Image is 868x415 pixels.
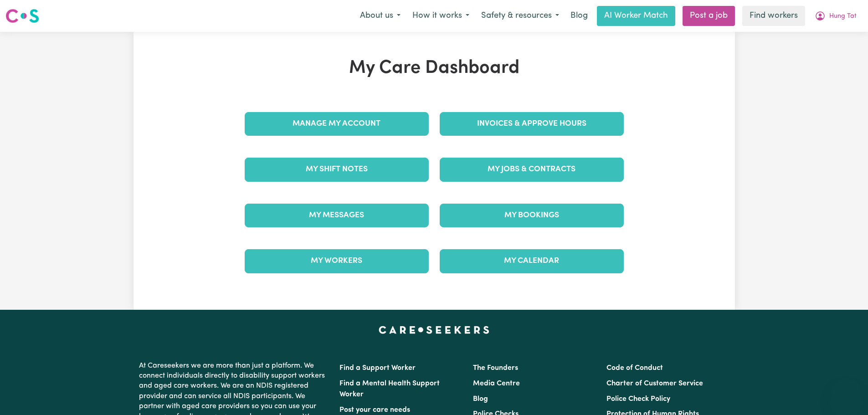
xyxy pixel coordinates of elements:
a: My Calendar [440,249,624,273]
button: How it works [406,6,475,26]
a: The Founders [473,364,518,372]
a: My Jobs & Contracts [440,158,624,181]
a: Find a Support Worker [339,364,416,372]
a: Manage My Account [245,112,429,136]
a: My Bookings [440,204,624,227]
a: Find workers [742,6,805,26]
a: My Workers [245,249,429,273]
a: Media Centre [473,380,520,387]
a: Post a job [683,6,735,26]
span: Hung Tat [829,11,857,21]
a: Invoices & Approve Hours [440,112,624,136]
a: Blog [473,395,488,403]
a: Blog [565,6,593,26]
a: My Messages [245,204,429,227]
iframe: Button to launch messaging window [832,379,861,408]
img: Careseekers logo [5,8,39,24]
a: My Shift Notes [245,158,429,181]
a: Police Check Policy [606,395,670,403]
button: Safety & resources [475,6,565,26]
a: Find a Mental Health Support Worker [339,380,440,398]
h1: My Care Dashboard [239,57,629,79]
a: Careseekers home page [379,326,489,333]
button: About us [354,6,406,26]
a: Code of Conduct [606,364,663,372]
a: Careseekers logo [5,5,39,26]
button: My Account [809,6,863,26]
a: Charter of Customer Service [606,380,703,387]
a: AI Worker Match [597,6,675,26]
a: Post your care needs [339,406,410,414]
